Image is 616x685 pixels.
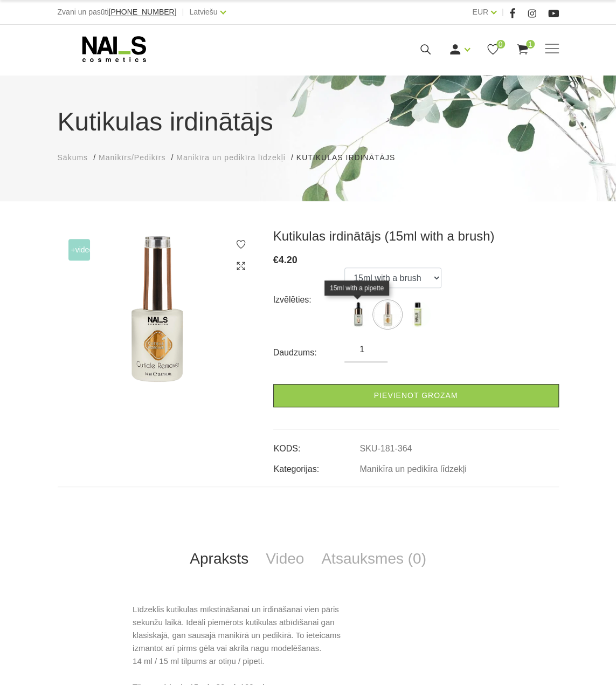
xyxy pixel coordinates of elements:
a: Latviešu [189,5,217,18]
a: Manikīra un pedikīra līdzekļi [176,152,286,163]
a: 0 [486,43,500,56]
span: € [273,255,279,265]
a: 1 [516,43,529,56]
span: Manikīra un pedikīra līdzekļi [176,153,286,162]
img: ... [374,301,401,328]
div: Izvēlēties: [273,291,345,309]
span: [PHONE_NUMBER] [108,8,176,16]
span: +Video [68,239,90,261]
a: Manikīra un pedikīra līdzekļi [359,464,466,474]
span: 1 [526,40,535,49]
img: ... [344,301,371,328]
span: Sākums [58,153,88,162]
a: Sākums [58,152,88,163]
a: Pievienot grozam [273,384,559,407]
td: KODS: [273,435,359,455]
span: | [182,5,184,19]
img: Kutikulas irdinātājs [58,228,257,392]
span: | [502,5,504,19]
a: [PHONE_NUMBER] [108,8,176,16]
a: Manikīrs/Pedikīrs [99,152,165,163]
span: Manikīrs/Pedikīrs [99,153,165,162]
img: ... [404,301,431,328]
h3: Kutikulas irdinātājs (15ml with a brush) [273,228,559,244]
span: 0 [496,40,505,49]
a: Atsauksmes (0) [313,541,435,577]
a: Video [257,541,313,577]
td: Kategorijas: [273,455,359,476]
div: Zvani un pasūti [58,5,177,19]
a: Apraksts [181,541,257,577]
span: 4.20 [279,255,297,265]
a: SKU-181-364 [359,444,412,454]
h1: Kutikulas irdinātājs [58,102,559,141]
a: EUR [472,5,488,18]
div: Daudzums: [273,344,345,361]
li: Kutikulas irdinātājs [296,152,406,163]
